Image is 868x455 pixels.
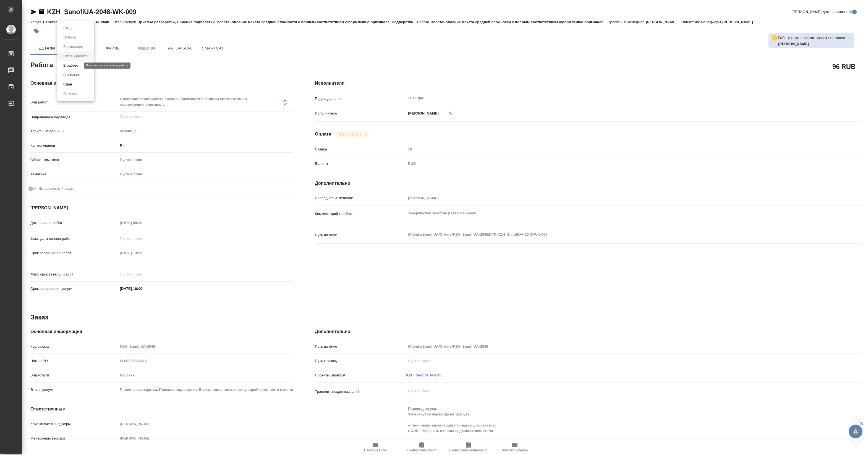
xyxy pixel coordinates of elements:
button: В ожидании [62,44,85,50]
button: Создан [62,25,77,31]
button: В работе [62,63,80,69]
button: Выполнен [62,72,82,78]
button: Готов к работе [62,53,89,59]
button: Сдан [62,81,74,87]
button: Отменен [62,91,80,97]
button: Подбор [62,34,78,40]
